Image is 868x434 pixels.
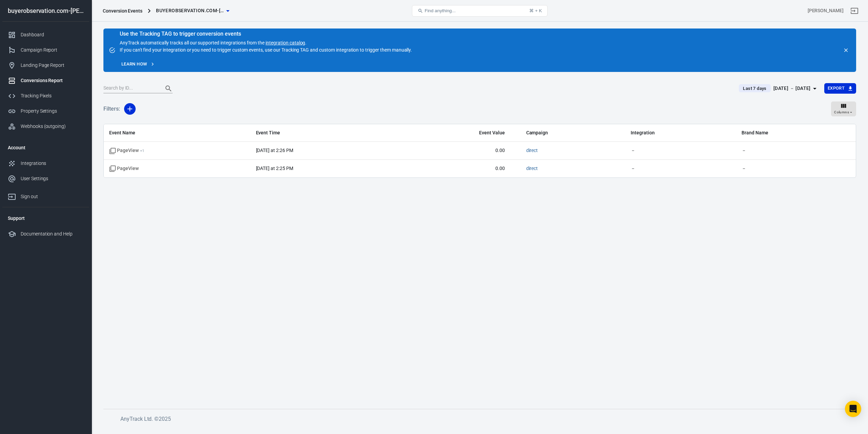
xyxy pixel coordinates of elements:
div: ⌘ + K [529,8,542,13]
a: direct [526,148,538,153]
span: Standard event name [109,165,139,172]
span: － [631,165,726,172]
div: Webhooks (outgoing) [21,123,84,130]
button: Search [160,80,177,97]
div: AnyTrack automatically tracks all our supported integrations from the . If you can't find your in... [120,31,412,54]
div: Tracking Pixels [21,92,84,99]
div: Dashboard [21,31,84,38]
button: Last 7 days[DATE] － [DATE] [733,83,824,94]
time: 2025-10-13T14:25:58+08:00 [256,166,293,171]
button: close [841,45,851,55]
span: Brand Name [742,130,836,136]
a: Learn how [120,59,157,70]
li: Support [2,210,89,226]
sup: + 1 [140,148,144,153]
div: Property Settings [21,108,84,115]
button: Export [824,83,856,94]
a: direct [526,166,538,171]
span: － [742,165,836,172]
a: Webhooks (outgoing) [2,119,89,134]
time: 2025-10-13T14:26:46+08:00 [256,148,293,153]
span: － [742,147,836,154]
span: Event Time [256,130,351,136]
a: User Settings [2,171,89,186]
div: [DATE] － [DATE] [773,84,811,93]
a: Sign out [2,186,89,204]
div: Integrations [21,160,84,167]
button: buyerobservation.com-[PERSON_NAME] [153,4,232,17]
input: Search by ID... [103,84,158,93]
span: direct [526,147,538,154]
h5: Filters: [103,98,120,120]
div: Conversion Events [103,7,142,14]
a: Campaign Report [2,42,89,58]
span: direct [526,165,538,172]
div: Documentation and Help [21,230,84,238]
li: Account [2,139,89,156]
span: － [631,147,726,154]
span: Columns [834,109,849,115]
a: Tracking Pixels [2,88,89,103]
div: Conversions Report [21,77,84,84]
button: Columns [831,101,856,116]
span: Event Name [109,130,204,136]
div: scrollable content [104,124,856,177]
div: Landing Page Report [21,62,84,69]
a: integration catalog [265,40,305,45]
span: Campaign [526,130,620,136]
a: Property Settings [2,103,89,119]
div: Sign out [21,193,84,200]
button: Find anything...⌘ + K [412,5,548,17]
span: Integration [631,130,726,136]
span: Last 7 days [740,85,769,92]
span: Find anything... [425,8,455,13]
div: Use the Tracking TAG to trigger conversion events [120,31,412,37]
span: 0.00 [410,147,505,154]
a: Conversions Report [2,73,89,88]
span: Event Value [410,130,505,136]
span: buyerobservation.com-唐献文 [156,6,224,15]
div: User Settings [21,175,84,182]
div: Campaign Report [21,46,84,54]
a: Sign out [846,3,863,19]
div: buyerobservation.com-[PERSON_NAME] [2,8,89,14]
div: Open Intercom Messenger [845,401,861,417]
a: Dashboard [2,27,89,42]
a: Landing Page Report [2,58,89,73]
a: Integrations [2,156,89,171]
span: 0.00 [410,165,505,172]
div: Account id: I2Uq4N7g [808,7,844,14]
span: PageView [109,147,144,154]
h6: AnyTrack Ltd. © 2025 [120,415,629,423]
